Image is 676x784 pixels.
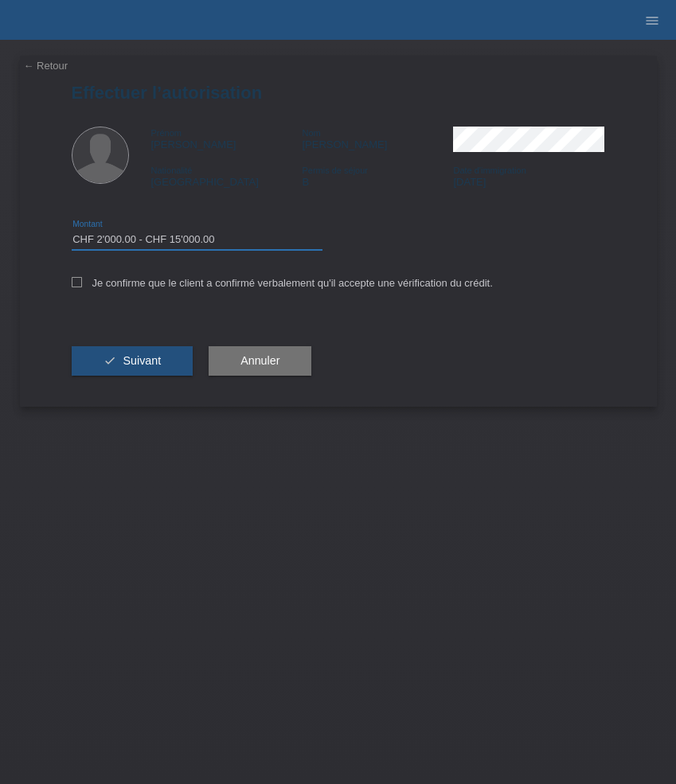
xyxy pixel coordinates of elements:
[24,60,68,72] a: ← Retour
[302,128,320,138] span: Nom
[151,164,303,188] div: [GEOGRAPHIC_DATA]
[72,277,493,289] label: Je confirme que le client a confirmé verbalement qu'il accepte une vérification du crédit.
[209,346,311,376] button: Annuler
[151,127,303,150] div: [PERSON_NAME]
[302,164,453,188] div: B
[72,346,193,376] button: check Suivant
[123,354,161,367] span: Suivant
[151,166,193,175] span: Nationalité
[302,166,368,175] span: Permis de séjour
[72,83,605,103] h1: Effectuer l’autorisation
[453,164,604,188] div: [DATE]
[644,13,660,29] i: menu
[240,354,279,367] span: Annuler
[636,15,668,25] a: menu
[453,166,526,175] span: Date d'immigration
[151,128,182,138] span: Prénom
[302,127,453,150] div: [PERSON_NAME]
[104,354,116,367] i: check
